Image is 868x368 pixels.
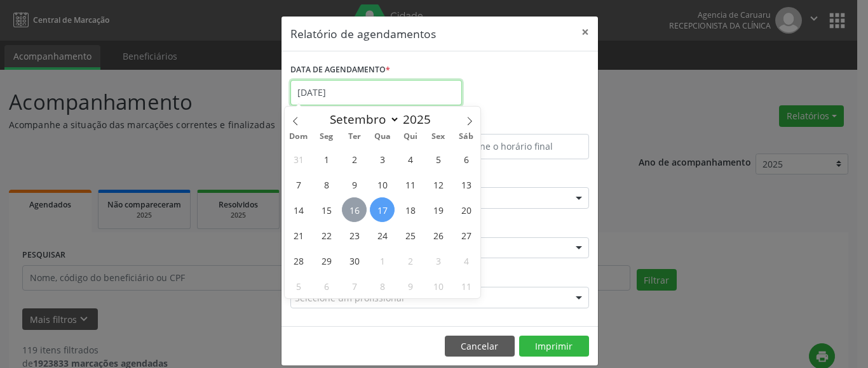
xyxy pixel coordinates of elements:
[426,172,451,197] span: Setembro 12, 2025
[400,111,442,128] input: Year
[454,248,478,273] span: Outubro 4, 2025
[370,172,395,197] span: Setembro 10, 2025
[286,172,311,197] span: Setembro 7, 2025
[454,197,478,222] span: Setembro 20, 2025
[573,16,598,48] button: Close
[398,147,423,171] span: Setembro 4, 2025
[426,248,451,273] span: Outubro 3, 2025
[454,223,478,247] span: Setembro 27, 2025
[290,80,462,105] input: Selecione uma data ou intervalo
[286,248,311,273] span: Setembro 28, 2025
[286,223,311,247] span: Setembro 21, 2025
[323,110,400,128] select: Month
[314,147,339,171] span: Setembro 1, 2025
[398,172,423,197] span: Setembro 11, 2025
[286,147,311,171] span: Agosto 31, 2025
[285,133,313,141] span: Dom
[397,133,424,141] span: Qui
[370,248,395,273] span: Outubro 1, 2025
[454,147,478,171] span: Setembro 6, 2025
[452,133,480,141] span: Sáb
[342,197,367,222] span: Setembro 16, 2025
[370,223,395,247] span: Setembro 24, 2025
[454,172,478,197] span: Setembro 13, 2025
[398,223,423,247] span: Setembro 25, 2025
[369,133,397,141] span: Qua
[398,248,423,273] span: Outubro 2, 2025
[370,273,395,298] span: Outubro 8, 2025
[426,197,451,222] span: Setembro 19, 2025
[454,273,478,298] span: Outubro 11, 2025
[342,248,367,273] span: Setembro 30, 2025
[314,223,339,247] span: Setembro 22, 2025
[426,273,451,298] span: Outubro 10, 2025
[519,336,589,357] button: Imprimir
[370,147,395,171] span: Setembro 3, 2025
[314,273,339,298] span: Outubro 6, 2025
[290,60,390,80] label: DATA DE AGENDAMENTO
[342,147,367,171] span: Setembro 2, 2025
[290,25,436,42] h5: Relatório de agendamentos
[295,291,404,305] span: Selecione um profissional
[286,197,311,222] span: Setembro 14, 2025
[443,114,589,134] label: ATÉ
[286,273,311,298] span: Outubro 5, 2025
[443,134,589,159] input: Selecione o horário final
[342,223,367,247] span: Setembro 23, 2025
[314,197,339,222] span: Setembro 15, 2025
[445,336,515,357] button: Cancelar
[424,133,452,141] span: Sex
[341,133,369,141] span: Ter
[398,273,423,298] span: Outubro 9, 2025
[398,197,423,222] span: Setembro 18, 2025
[342,273,367,298] span: Outubro 7, 2025
[342,172,367,197] span: Setembro 9, 2025
[370,197,395,222] span: Setembro 17, 2025
[426,147,451,171] span: Setembro 5, 2025
[314,248,339,273] span: Setembro 29, 2025
[313,133,341,141] span: Seg
[314,172,339,197] span: Setembro 8, 2025
[426,223,451,247] span: Setembro 26, 2025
